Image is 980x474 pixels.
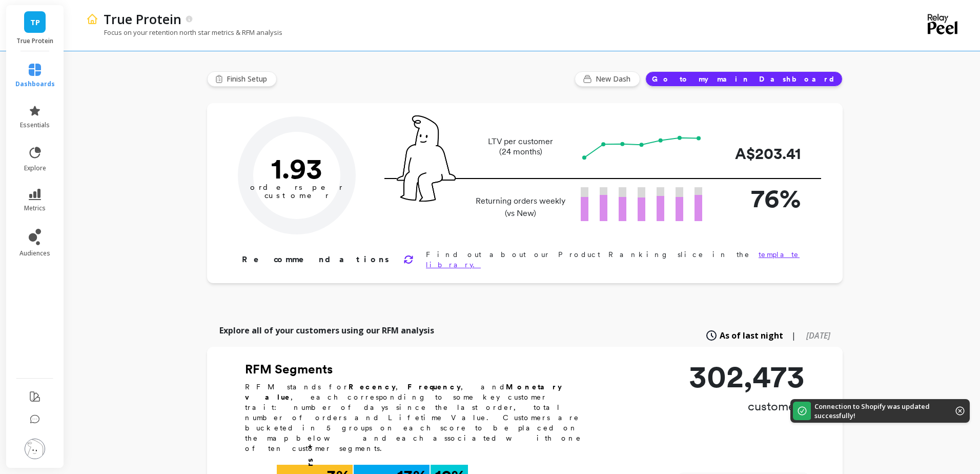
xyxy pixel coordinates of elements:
p: Connection to Shopify was updated successfully! [814,402,940,420]
p: True Protein [104,10,181,28]
p: customers [689,398,805,414]
text: 1.93 [271,151,322,185]
h2: RFM Segments [245,361,594,378]
span: dashboards [15,80,55,88]
p: Find out about our Product Ranking slice in the [426,249,810,270]
p: 302,473 [689,361,805,392]
p: RFM stands for , , and , each corresponding to some key customer trait: number of days since the ... [245,382,594,453]
button: Go to my main Dashboard [645,71,843,87]
tspan: orders per [250,183,343,192]
b: Frequency [407,383,461,391]
button: Finish Setup [207,71,277,87]
span: metrics [24,204,46,212]
p: LTV per customer (24 months) [473,136,568,157]
span: As of last night [720,329,783,342]
p: Focus on your retention north star metrics & RFM analysis [86,28,282,37]
b: Recency [349,383,396,391]
tspan: customer [264,191,330,200]
span: TP [30,16,40,28]
span: Finish Setup [227,74,270,84]
p: Explore all of your customers using our RFM analysis [219,324,434,337]
img: profile picture [25,439,45,459]
img: header icon [86,13,98,25]
p: Returning orders weekly (vs New) [473,195,568,220]
p: True Protein [16,37,54,45]
p: 76% [719,179,801,218]
span: explore [24,164,46,172]
img: pal seatted on line [397,115,456,202]
p: Recommendations [242,253,391,266]
span: audiences [19,249,50,258]
span: | [791,329,796,342]
span: essentials [20,121,50,129]
button: New Dash [575,71,640,87]
span: [DATE] [806,330,830,341]
span: New Dash [596,74,634,84]
p: A$203.41 [719,142,801,165]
